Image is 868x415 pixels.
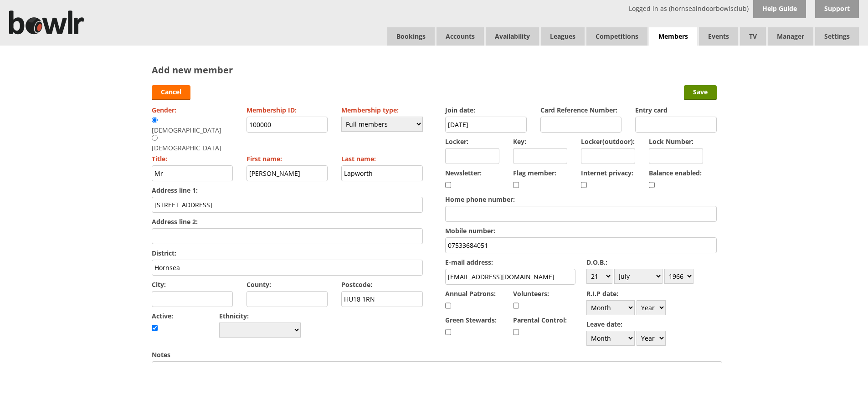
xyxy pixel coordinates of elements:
label: First name: [247,154,328,163]
label: District: [152,249,423,257]
label: Membership type: [341,106,423,114]
span: Manager [768,27,813,46]
label: Membership ID: [247,106,328,114]
label: Notes [152,350,717,359]
label: Flag member: [513,169,581,177]
a: Bookings [387,27,435,46]
label: Home phone number: [445,195,716,204]
label: Locker: [445,137,499,146]
label: Key: [513,137,567,146]
label: Address line 1: [152,186,423,195]
label: Mobile number: [445,226,716,235]
label: County: [247,280,328,289]
label: Parental Control: [513,316,575,324]
a: Availability [486,27,539,46]
label: Address line 2: [152,217,423,226]
label: D.O.B.: [586,258,717,266]
input: Save [684,85,717,100]
label: Balance enabled: [649,169,717,177]
span: Members [649,27,697,46]
label: Lock Number: [649,137,703,146]
label: Postcode: [341,280,423,289]
a: Competitions [586,27,647,46]
label: Card Reference Number: [540,106,622,114]
a: Cancel [152,85,190,100]
div: [DEMOGRAPHIC_DATA] [152,117,229,134]
label: Newsletter: [445,169,513,177]
label: Join date: [445,106,527,114]
span: Settings [815,27,859,46]
label: Locker(outdoor): [581,137,635,146]
label: Title: [152,154,233,163]
a: Events [699,27,738,46]
label: E-mail address: [445,258,575,266]
label: Internet privacy: [581,169,649,177]
label: Entry card [635,106,717,114]
label: Ethnicity: [219,312,301,320]
span: TV [740,27,766,46]
label: Annual Patrons: [445,289,508,298]
label: Active: [152,312,220,320]
label: Gender: [152,106,233,114]
label: Volunteers: [513,289,575,298]
a: Leagues [541,27,585,46]
label: Last name: [341,154,423,163]
label: R.I.P date: [586,289,717,298]
span: Accounts [437,27,484,46]
h2: Add new member [152,64,717,76]
label: City: [152,280,233,289]
label: Green Stewards: [445,316,508,324]
label: Leave date: [586,320,717,328]
div: [DEMOGRAPHIC_DATA] [152,134,229,152]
